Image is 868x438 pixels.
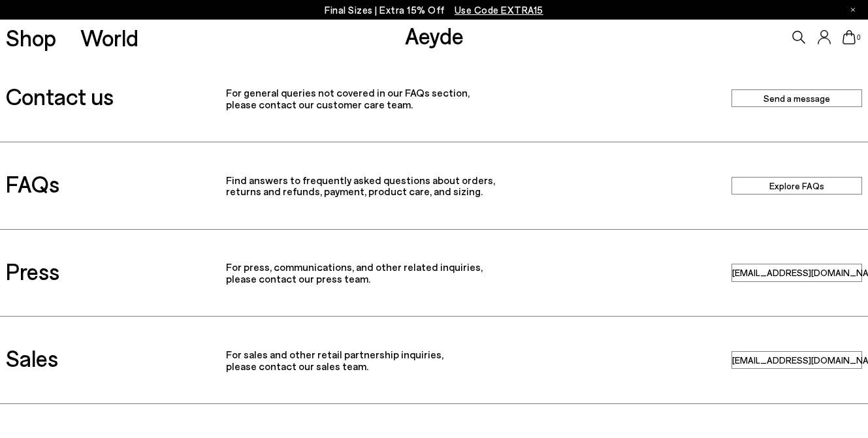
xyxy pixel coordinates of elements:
[226,349,642,371] p: For sales and other retail partnership inquiries, please contact our sales team.
[843,30,856,44] a: 0
[455,4,543,16] span: Navigate to /collections/ss25-final-sizes
[405,22,464,49] a: Aeyde
[6,26,56,49] a: Shop
[226,261,642,284] p: For press, communications, and other related inquiries, please contact our press team.
[226,174,642,197] p: Find answers to frequently asked questions about orders, returns and refunds, payment, product ca...
[731,264,862,281] a: press@aeyde.com
[226,87,642,110] p: For general queries not covered in our FAQs section, please contact our customer care team.
[325,2,543,18] p: Final Sizes | Extra 15% Off
[731,89,862,107] a: Send a message
[731,177,862,195] a: Explore FAQs
[856,34,862,41] span: 0
[731,351,862,369] a: sales@aeyde.com
[80,26,138,49] a: World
